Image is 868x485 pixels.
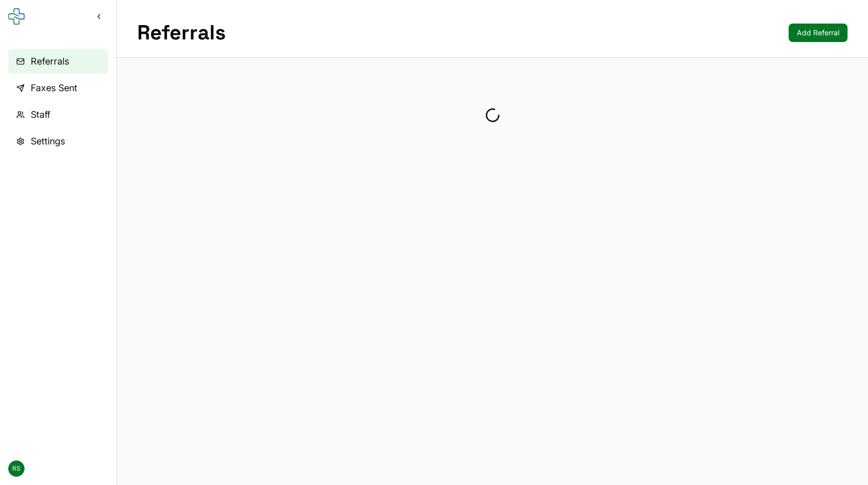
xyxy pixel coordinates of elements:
a: Add Referral [789,24,848,42]
a: Referrals [8,49,108,74]
span: RS [8,460,25,477]
button: Collapse sidebar [90,7,108,26]
a: Faxes Sent [8,76,108,100]
a: Settings [8,129,108,154]
span: Referrals [31,54,69,69]
span: Staff [31,108,50,122]
span: Settings [31,134,65,149]
span: Faxes Sent [31,81,77,95]
h1: Referrals [137,20,226,45]
a: Staff [8,102,108,127]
